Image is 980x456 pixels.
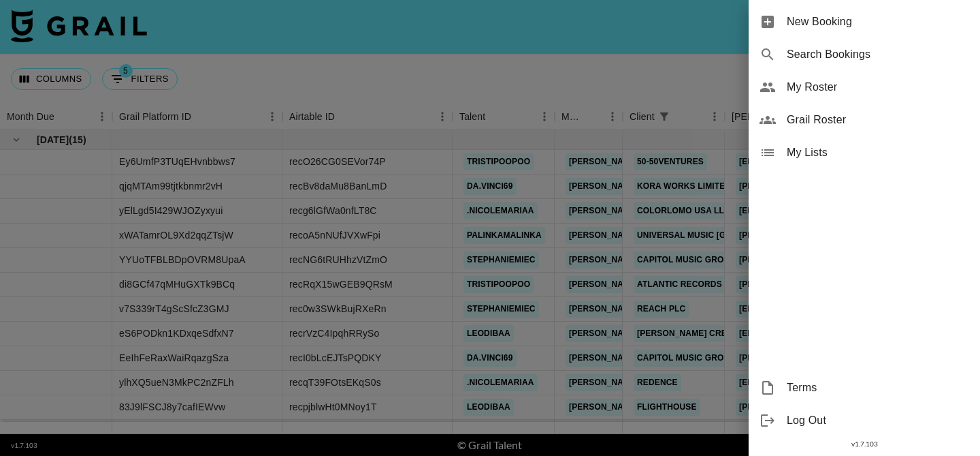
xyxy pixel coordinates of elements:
div: New Booking [749,5,980,38]
div: My Lists [749,136,980,169]
span: My Lists [787,145,969,161]
span: Log Out [787,412,969,429]
div: My Roster [749,71,980,104]
span: My Roster [787,79,969,95]
div: Search Bookings [749,38,980,71]
span: Search Bookings [787,46,969,63]
div: v 1.7.103 [749,437,980,451]
div: Terms [749,371,980,404]
span: Grail Roster [787,112,969,128]
span: New Booking [787,14,969,30]
div: Log Out [749,404,980,437]
span: Terms [787,380,969,396]
div: Grail Roster [749,104,980,136]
